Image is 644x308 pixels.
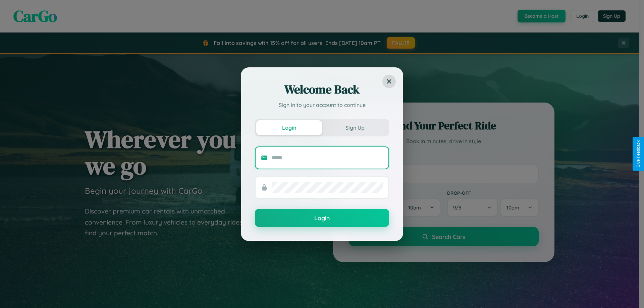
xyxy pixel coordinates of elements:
[255,209,389,227] button: Login
[636,140,641,168] div: Give Feedback
[322,120,388,135] button: Sign Up
[255,81,389,98] h2: Welcome Back
[256,120,322,135] button: Login
[255,101,389,109] p: Sign in to your account to continue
